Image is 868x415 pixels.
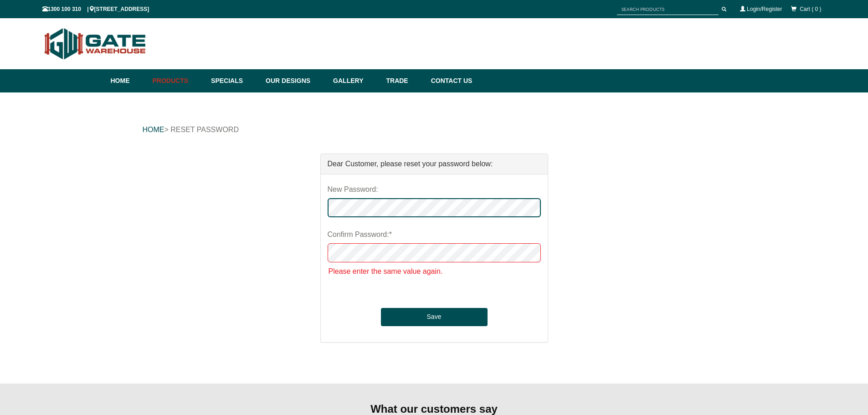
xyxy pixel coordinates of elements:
[381,308,488,326] button: Save
[143,115,726,144] div: > RESET PASSWORD
[617,4,719,15] input: SEARCH PRODUCTS
[329,69,381,92] a: Gallery
[328,160,493,168] strong: Dear Customer, please reset your password below:
[143,126,164,133] a: HOME
[426,69,473,92] a: Contact Us
[261,69,329,92] a: Our Designs
[328,226,392,243] label: Confirm Password:*
[42,6,149,12] span: 1300 100 310 | [STREET_ADDRESS]
[111,69,148,92] a: Home
[42,23,149,65] img: Gate Warehouse
[381,69,426,92] a: Trade
[686,171,868,383] iframe: LiveChat chat widget
[800,6,821,12] span: Cart ( 0 )
[328,181,378,198] label: New Password:
[328,262,444,281] label: Please enter the same value again.
[747,6,782,12] a: Login/Register
[148,69,207,92] a: Products
[206,69,261,92] a: Specials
